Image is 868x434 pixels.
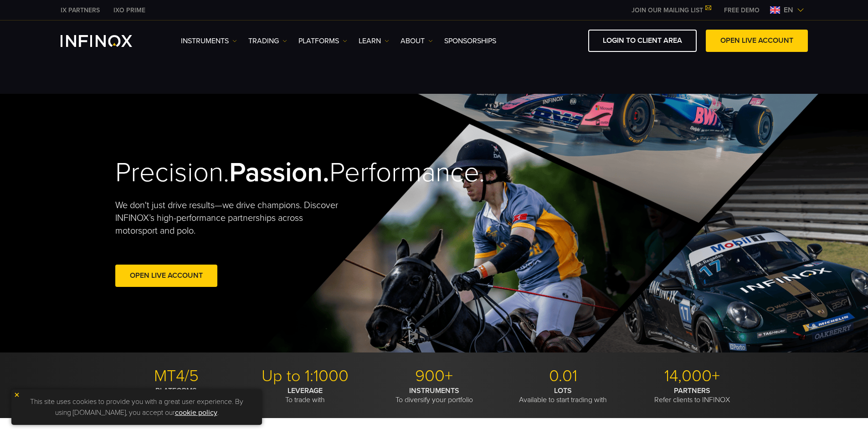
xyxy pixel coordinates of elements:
a: TRADING [248,36,287,46]
strong: INSTRUMENTS [409,386,459,395]
a: ABOUT [401,36,433,46]
p: Available to start trading with [502,386,624,404]
h2: Precision. Performance. [115,156,402,189]
p: We don't just drive results—we drive champions. Discover INFINOX’s high-performance partnerships ... [115,199,345,237]
p: Up to 1:1000 [244,366,366,386]
a: LOGIN TO CLIENT AREA [588,30,697,52]
a: Instruments [181,36,237,46]
img: yellow close icon [14,392,20,398]
a: Learn [359,36,389,46]
a: INFINOX MENU [717,5,766,15]
a: INFINOX [54,5,107,15]
p: MT4/5 [115,366,237,386]
span: en [780,5,797,15]
strong: LOTS [554,386,572,395]
p: 900+ [373,366,495,386]
a: Open Live Account [115,265,217,287]
strong: PLATFORMS [155,386,197,395]
p: To trade with [244,386,366,404]
p: 0.01 [502,366,624,386]
p: To diversify your portfolio [373,386,495,404]
p: 14,000+ [631,366,753,386]
strong: Passion. [229,156,329,189]
p: This site uses cookies to provide you with a great user experience. By using [DOMAIN_NAME], you a... [16,394,257,420]
a: INFINOX Logo [61,35,154,47]
a: PLATFORMS [298,36,347,46]
p: With modern trading tools [115,386,237,404]
a: SPONSORSHIPS [444,36,496,46]
a: INFINOX [107,5,152,15]
strong: LEVERAGE [288,386,323,395]
p: Refer clients to INFINOX [631,386,753,404]
a: JOIN OUR MAILING LIST [625,6,717,14]
a: OPEN LIVE ACCOUNT [706,30,808,52]
a: cookie policy [175,408,217,417]
strong: PARTNERS [674,386,710,395]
